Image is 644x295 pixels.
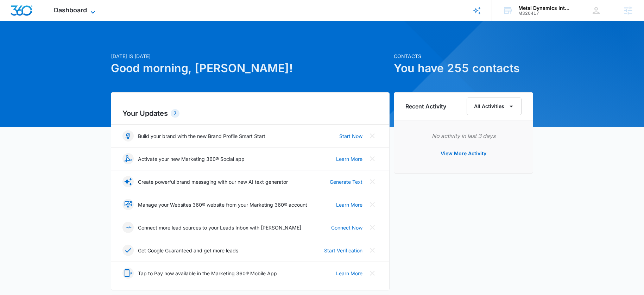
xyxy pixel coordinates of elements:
button: All Activities [467,98,522,115]
p: Tap to Pay now available in the Marketing 360® Mobile App [138,270,277,277]
h1: You have 255 contacts [394,60,533,77]
a: Learn More [336,270,362,277]
button: Close [367,153,378,164]
p: Create powerful brand messaging with our new AI text generator [138,178,288,186]
p: [DATE] is [DATE] [111,52,390,60]
p: Connect more lead sources to your Leads Inbox with [PERSON_NAME] [138,224,301,231]
a: Learn More [336,201,362,208]
div: account id [518,11,570,16]
button: Close [367,130,378,142]
a: Connect Now [331,224,362,231]
a: Generate Text [330,178,362,186]
p: No activity in last 3 days [405,132,522,140]
p: Manage your Websites 360® website from your Marketing 360® account [138,201,307,208]
p: Get Google Guaranteed and get more leads [138,247,238,254]
h1: Good morning, [PERSON_NAME]! [111,60,390,77]
a: Learn More [336,155,362,163]
a: Start Now [339,132,362,140]
h6: Recent Activity [405,102,446,111]
button: Close [367,245,378,256]
button: View More Activity [434,145,493,162]
p: Build your brand with the new Brand Profile Smart Start [138,132,265,140]
span: Dashboard [54,6,87,14]
div: 7 [171,109,179,118]
p: Contacts [394,52,533,60]
button: Close [367,199,378,210]
h2: Your Updates [122,108,378,119]
a: Start Verification [324,247,362,254]
button: Close [367,222,378,233]
div: account name [518,5,570,11]
button: Close [367,176,378,187]
p: Activate your new Marketing 360® Social app [138,155,245,163]
button: Close [367,268,378,279]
